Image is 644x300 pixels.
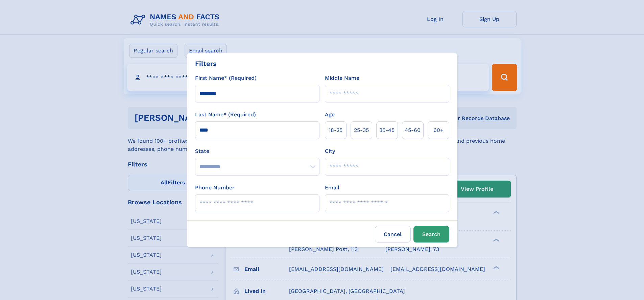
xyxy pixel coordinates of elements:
label: Last Name* (Required) [195,111,256,119]
label: Cancel [375,226,411,243]
span: 18‑25 [329,126,342,134]
label: First Name* (Required) [195,74,257,82]
button: Search [413,226,449,243]
label: Phone Number [195,184,235,192]
label: Age [325,111,335,119]
label: Middle Name [325,74,359,82]
span: 45‑60 [405,126,421,134]
label: Email [325,184,339,192]
span: 25‑35 [354,126,369,134]
label: City [325,147,335,155]
label: State [195,147,319,155]
span: 35‑45 [379,126,395,134]
span: 60+ [433,126,444,134]
div: Filters [195,59,217,69]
